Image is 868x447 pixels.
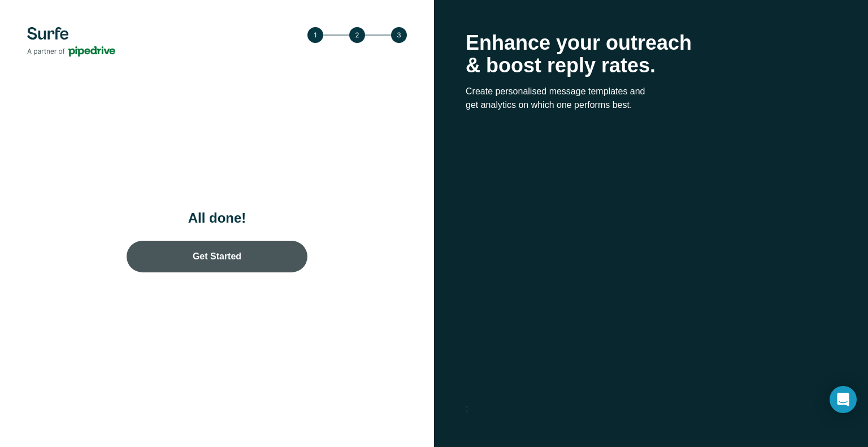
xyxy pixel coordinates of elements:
p: get analytics on which one performs best. [466,98,836,112]
p: & boost reply rates. [466,54,836,77]
iframe: Get started: Pipedrive LinkedIn integration with Surfe [470,147,832,367]
img: Step 3 [307,27,407,43]
a: Get Started [127,241,307,272]
p: Enhance your outreach [466,32,836,54]
img: Surfe's logo [27,27,115,57]
h1: All done! [104,209,330,227]
div: Open Intercom Messenger [830,386,857,413]
p: Create personalised message templates and [466,85,836,98]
